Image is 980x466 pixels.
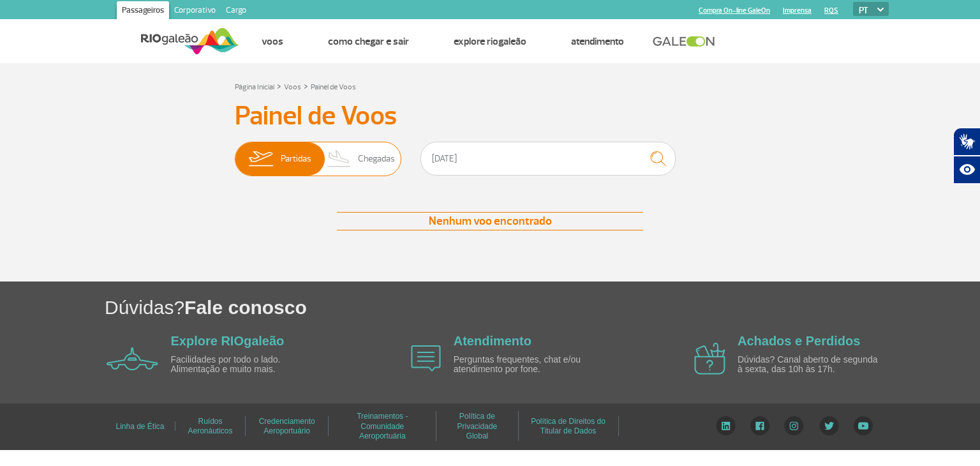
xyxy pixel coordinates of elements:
a: Explore RIOgaleão [171,334,285,348]
a: Política de Direitos do Titular de Dados [531,412,605,440]
button: Abrir tradutor de língua de sinais. [953,128,980,156]
h1: Dúvidas? [105,294,980,320]
img: slider-desembarque [320,142,358,176]
a: Página Inicial [235,82,274,92]
img: slider-embarque [241,142,281,176]
p: Perguntas frequentes, chat e/ou atendimento por fone. [454,355,600,375]
button: Abrir recursos assistivos. [953,156,980,184]
h3: Painel de Voos [235,100,745,132]
img: airplane icon [411,345,441,372]
a: Linha de Ética [115,417,164,435]
a: Atendimento [454,334,531,348]
a: Painel de Voos [311,82,356,92]
a: Passageiros [117,1,169,22]
a: RQS [824,6,838,15]
span: Fale conosco [184,297,307,318]
div: Plugin de acessibilidade da Hand Talk. [953,128,980,184]
a: Política de Privacidade Global [457,407,498,445]
a: Achados e Perdidos [738,334,860,348]
img: Instagram [784,416,804,435]
a: Como chegar e sair [328,35,409,48]
a: Compra On-line GaleOn [699,6,770,15]
p: Facilidades por todo o lado. Alimentação e muito mais. [171,355,318,375]
a: > [277,79,281,93]
a: Credenciamento Aeroportuário [259,412,315,440]
span: Chegadas [358,142,395,176]
img: LinkedIn [716,416,736,435]
a: Explore RIOgaleão [454,35,526,48]
img: Twitter [819,416,839,435]
a: Voos [284,82,301,92]
a: Treinamentos - Comunidade Aeroportuária [357,407,408,445]
img: YouTube [854,416,873,435]
img: airplane icon [107,347,158,370]
a: Voos [262,35,283,48]
div: Nenhum voo encontrado [337,212,643,230]
span: Partidas [281,142,311,176]
input: Voo, cidade ou cia aérea [420,142,676,176]
a: Atendimento [571,35,624,48]
a: Imprensa [783,6,812,15]
p: Dúvidas? Canal aberto de segunda à sexta, das 10h às 17h. [738,355,884,375]
a: > [304,79,308,93]
a: Cargo [221,1,251,22]
img: airplane icon [694,343,725,375]
a: Corporativo [169,1,221,22]
img: Facebook [750,416,769,435]
a: Ruídos Aeronáuticos [188,412,232,440]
